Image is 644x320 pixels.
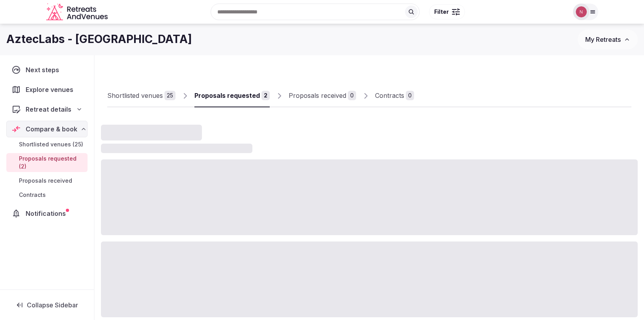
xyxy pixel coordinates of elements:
[46,3,109,21] svg: Retreats and Venues company logo
[164,91,175,100] div: 25
[6,296,88,314] button: Collapse Sidebar
[194,84,270,107] a: Proposals requested2
[6,205,88,222] a: Notifications
[26,65,62,75] span: Next steps
[6,189,88,200] a: Contracts
[289,91,346,100] div: Proposals received
[429,4,465,19] button: Filter
[6,81,88,98] a: Explore venues
[585,36,621,43] span: My Retreats
[6,153,88,172] a: Proposals requested (2)
[19,177,72,185] span: Proposals received
[19,155,84,170] span: Proposals requested (2)
[194,91,260,100] div: Proposals requested
[6,139,88,150] a: Shortlisted venues (25)
[375,91,404,100] div: Contracts
[6,175,88,186] a: Proposals received
[26,209,69,218] span: Notifications
[348,91,356,100] div: 0
[46,3,109,21] a: Visit the homepage
[19,191,46,199] span: Contracts
[289,84,356,107] a: Proposals received0
[406,91,414,100] div: 0
[434,8,449,16] span: Filter
[6,32,192,47] h1: AztecLabs - [GEOGRAPHIC_DATA]
[26,124,77,134] span: Compare & book
[27,301,78,309] span: Collapse Sidebar
[6,62,88,78] a: Next steps
[26,85,77,94] span: Explore venues
[26,105,71,114] span: Retreat details
[576,6,587,17] img: Nathalia Bilotti
[375,84,414,107] a: Contracts0
[19,140,83,148] span: Shortlisted venues (25)
[261,91,270,100] div: 2
[107,91,163,100] div: Shortlisted venues
[578,30,638,49] button: My Retreats
[107,84,175,107] a: Shortlisted venues25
